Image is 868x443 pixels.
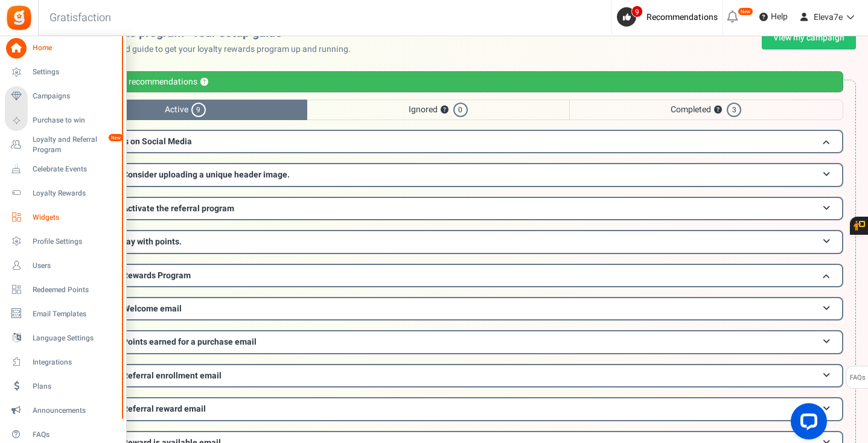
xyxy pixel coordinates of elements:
span: Help [768,11,788,23]
span: Recommendations [646,11,718,24]
a: Help [755,7,793,27]
p: Use this personalized guide to get your loyalty rewards program up and running. [50,43,360,56]
span: 3 [727,103,741,117]
span: Integrations [33,357,117,368]
span: Email Templates [33,309,117,319]
a: Profile Settings [5,231,121,252]
span: Follow us on Social Media [92,135,192,148]
span: Welcome email [123,302,182,315]
a: Widgets [5,207,121,228]
a: View my campaign [762,27,856,49]
span: Redeemed Points [33,285,117,295]
span: FAQs [849,366,866,389]
button: ? [441,106,448,114]
span: Language Settings [33,333,117,343]
span: Completed [569,100,843,120]
a: Settings [5,62,121,83]
span: Plans [33,381,117,392]
button: ? [714,106,722,114]
a: Campaigns [5,86,121,107]
span: Profile Settings [33,237,117,247]
span: Activate the referral program [123,202,234,215]
span: Announcements [33,406,117,416]
a: Celebrate Events [5,159,121,179]
span: Referral enrollment email [123,369,222,382]
span: Loyalty Rewards [33,188,117,199]
img: Gratisfaction [5,4,33,31]
a: Redeemed Points [5,279,121,300]
em: New [108,133,124,142]
span: Points earned for a purchase email [123,336,257,348]
span: Loyalty Rewards Program [92,269,191,282]
a: Loyalty and Referral Program New [5,135,121,155]
span: 0 [453,103,468,117]
span: FAQs [33,430,117,440]
a: Users [5,255,121,276]
span: Loyalty and Referral Program [33,135,121,155]
span: Users [33,261,117,271]
span: 9 [191,103,206,117]
span: Ignored [307,100,569,120]
span: Referral reward email [123,403,206,415]
a: Language Settings [5,328,121,348]
h2: Loyalty rewards program- Your setup guide [50,27,360,40]
span: Purchase to win [33,115,117,126]
h3: Gratisfaction [36,6,124,30]
span: Eleva7e [814,11,843,24]
a: Email Templates [5,304,121,324]
span: Enable Pay with points. [92,235,182,248]
div: Personalized recommendations [63,71,843,92]
span: Settings [33,67,117,77]
span: Campaigns [33,91,117,101]
span: Active [63,100,307,120]
a: Announcements [5,400,121,421]
em: New [738,7,753,16]
a: 9 Recommendations [617,7,723,27]
a: Home [5,38,121,59]
span: Consider uploading a unique header image. [123,168,290,181]
span: Home [33,43,117,53]
a: Loyalty Rewards [5,183,121,203]
a: Integrations [5,352,121,372]
button: ? [200,78,208,86]
span: 9 [631,5,643,18]
a: Purchase to win [5,110,121,131]
span: Celebrate Events [33,164,117,174]
span: Widgets [33,212,117,223]
a: Plans [5,376,121,397]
